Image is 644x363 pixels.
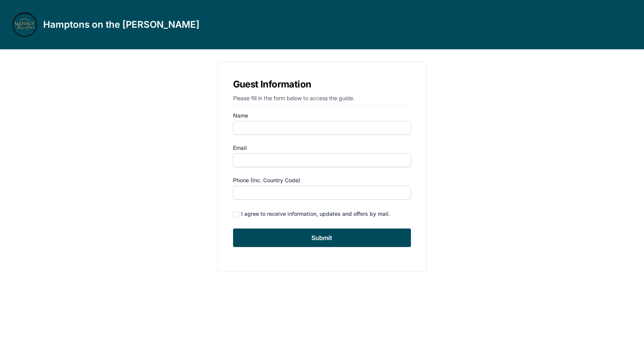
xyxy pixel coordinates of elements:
h3: Hamptons on the [PERSON_NAME] [43,18,199,31]
label: Name [233,112,411,119]
label: Phone (inc. country code) [233,176,411,184]
p: Please fill in the form below to access the guide. [233,94,411,106]
a: Hamptons on the [PERSON_NAME] [12,12,199,37]
div: I agree to receive information, updates and offers by mail. [241,210,390,218]
label: Email [233,144,411,152]
h1: Guest Information [233,77,411,91]
input: Submit [233,229,411,247]
img: 0gd5q1mryxf99wh8o9ohubavf23j [12,12,37,37]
